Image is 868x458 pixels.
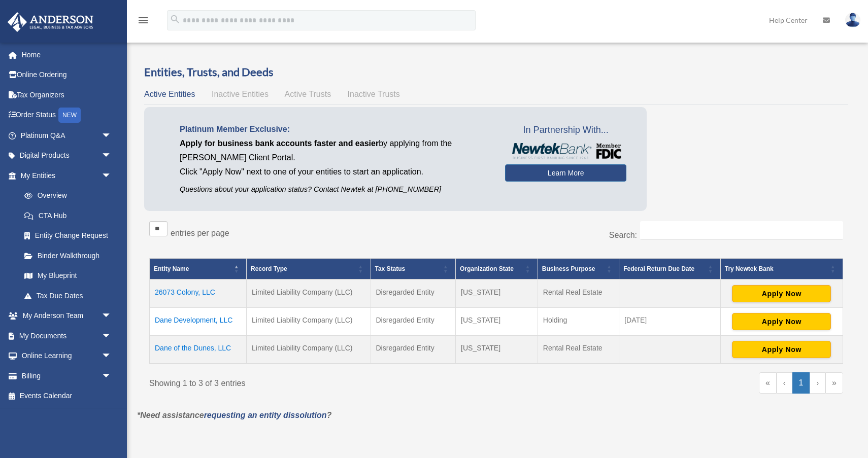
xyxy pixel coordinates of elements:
[7,105,127,126] a: Order StatusNEW
[137,411,331,419] em: *Need assistance ?
[375,265,406,272] span: Tax Status
[150,259,247,280] th: Entity Name: Activate to invert sorting
[102,146,122,166] span: arrow_drop_down
[180,139,379,148] span: Apply for business bank accounts faster and easier
[759,372,777,394] a: First
[7,65,127,85] a: Online Ordering
[102,306,122,327] span: arrow_drop_down
[204,411,327,419] a: requesting an entity dissolution
[14,186,117,206] a: Overview
[456,336,538,364] td: [US_STATE]
[538,279,619,308] td: Rental Real Estate
[180,183,490,196] p: Questions about your application status? Contact Newtek at [PHONE_NUMBER]
[7,346,127,366] a: Online Learningarrow_drop_down
[777,372,792,394] a: Previous
[246,308,371,336] td: Limited Liability Company (LLC)
[371,308,456,336] td: Disregarded Entity
[7,146,127,166] a: Digital Productsarrow_drop_down
[5,12,96,32] img: Anderson Advisors Platinum Portal
[538,308,619,336] td: Holding
[171,229,229,237] label: entries per page
[14,266,122,286] a: My Blueprint
[510,143,621,159] img: NewtekBankLogoSM.png
[102,165,122,186] span: arrow_drop_down
[542,265,595,272] span: Business Purpose
[246,259,371,280] th: Record Type: Activate to sort
[371,336,456,364] td: Disregarded Entity
[7,366,127,386] a: Billingarrow_drop_down
[150,279,247,308] td: 26073 Colony, LLC
[7,85,127,105] a: Tax Organizers
[456,308,538,336] td: [US_STATE]
[102,346,122,367] span: arrow_drop_down
[150,308,247,336] td: Dane Development, LLC
[538,259,619,280] th: Business Purpose: Activate to sort
[14,226,122,246] a: Entity Change Request
[371,259,456,280] th: Tax Status: Activate to sort
[623,265,694,272] span: Federal Return Due Date
[150,336,247,364] td: Dane of the Dunes, LLC
[720,259,843,280] th: Try Newtek Bank : Activate to sort
[246,279,371,308] td: Limited Liability Company (LLC)
[7,125,127,146] a: Platinum Q&Aarrow_drop_down
[460,265,514,272] span: Organization State
[7,165,122,186] a: My Entitiesarrow_drop_down
[137,14,149,26] i: menu
[14,286,122,306] a: Tax Due Dates
[505,122,626,138] span: In Partnership With...
[732,285,831,302] button: Apply Now
[810,372,825,394] a: Next
[102,326,122,346] span: arrow_drop_down
[619,259,721,280] th: Federal Return Due Date: Activate to sort
[505,164,626,182] a: Learn More
[7,326,127,346] a: My Documentsarrow_drop_down
[619,308,721,336] td: [DATE]
[348,90,400,98] span: Inactive Trusts
[725,263,827,275] div: Try Newtek Bank
[7,45,127,65] a: Home
[732,341,831,358] button: Apply Now
[845,13,860,27] img: User Pic
[609,231,637,239] label: Search:
[246,336,371,364] td: Limited Liability Company (LLC)
[154,265,189,272] span: Entity Name
[825,372,843,394] a: Last
[792,372,810,394] a: 1
[180,165,490,179] p: Click "Apply Now" next to one of your entities to start an application.
[7,306,127,326] a: My Anderson Teamarrow_drop_down
[251,265,287,272] span: Record Type
[14,205,122,226] a: CTA Hub
[144,90,195,98] span: Active Entities
[285,90,331,98] span: Active Trusts
[538,336,619,364] td: Rental Real Estate
[180,136,490,165] p: by applying from the [PERSON_NAME] Client Portal.
[456,259,538,280] th: Organization State: Activate to sort
[170,14,181,25] i: search
[7,386,127,406] a: Events Calendar
[149,372,489,391] div: Showing 1 to 3 of 3 entries
[212,90,269,98] span: Inactive Entities
[144,64,848,80] h3: Entities, Trusts, and Deeds
[102,366,122,386] span: arrow_drop_down
[371,279,456,308] td: Disregarded Entity
[102,125,122,146] span: arrow_drop_down
[732,313,831,330] button: Apply Now
[58,108,81,123] div: NEW
[180,122,490,136] p: Platinum Member Exclusive:
[137,18,149,26] a: menu
[456,279,538,308] td: [US_STATE]
[14,245,122,266] a: Binder Walkthrough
